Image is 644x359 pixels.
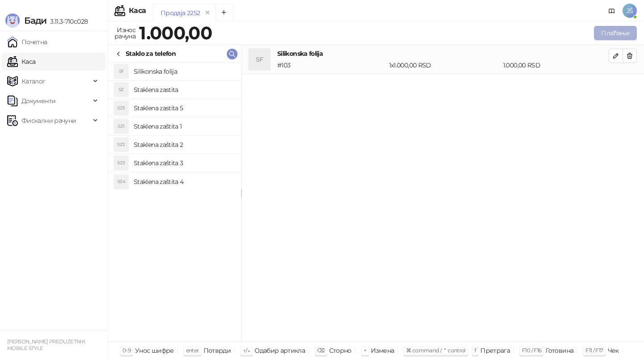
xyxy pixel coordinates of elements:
span: Документи [21,92,55,110]
div: Износ рачуна [113,24,137,42]
div: Унос шифре [135,345,174,356]
div: SZ5 [114,101,128,115]
a: Каса [7,53,35,71]
div: Претрага [480,345,510,356]
button: Плаћање [594,26,637,40]
div: 1.000,00 RSD [501,60,610,70]
span: 3.11.3-710c028 [47,17,88,25]
a: Почетна [7,33,47,51]
img: Logo [5,13,20,28]
span: ⌫ [317,347,324,354]
div: SZ3 [114,156,128,170]
strong: 1.000,00 [139,22,212,44]
span: Фискални рачуни [21,112,76,129]
h4: Staklena zaštita 2 [134,138,234,152]
div: SZ4 [114,175,128,189]
span: f [475,347,476,354]
div: Готовина [546,345,573,356]
div: SF [114,64,128,79]
span: F10 / F16 [522,347,541,354]
h4: Staklena zastita [134,83,234,97]
div: SZ2 [114,138,128,152]
h4: Staklena zaštita 1 [134,119,234,134]
span: Каталог [21,72,46,90]
div: Staklo za telefon [126,49,176,58]
h4: Silikonska folija [277,49,609,58]
h4: Silikonska folija [134,64,234,79]
span: Бади [24,15,47,26]
div: # 103 [275,60,387,70]
span: enter [186,347,199,354]
a: Документација [605,4,619,18]
div: Измена [371,345,394,356]
h4: Staklena zaštita 3 [134,156,234,170]
span: ↑/↓ [243,347,250,354]
small: [PERSON_NAME] PREDUZETNIK MOBILE STYLE [7,338,85,351]
button: Add tab [215,4,233,21]
div: SZ1 [114,119,128,134]
h4: Staklena zaštita 4 [134,175,234,189]
span: F11 / F17 [585,347,603,354]
span: JŠ [623,4,637,18]
div: SZ [114,83,128,97]
h4: Staklena zastita 5 [134,101,234,115]
div: Одабир артикла [254,345,305,356]
span: ⌘ command / ⌃ control [406,347,466,354]
div: Сторно [329,345,352,356]
span: + [364,347,366,354]
div: 1 x 1.000,00 RSD [387,60,501,70]
div: grid [108,63,241,342]
div: SF [249,49,270,70]
div: Потврди [203,345,231,356]
button: remove [202,9,213,17]
div: Каса [129,7,146,14]
div: Чек [608,345,619,356]
span: 0-9 [123,347,131,354]
div: Продаја 2252 [161,8,200,18]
